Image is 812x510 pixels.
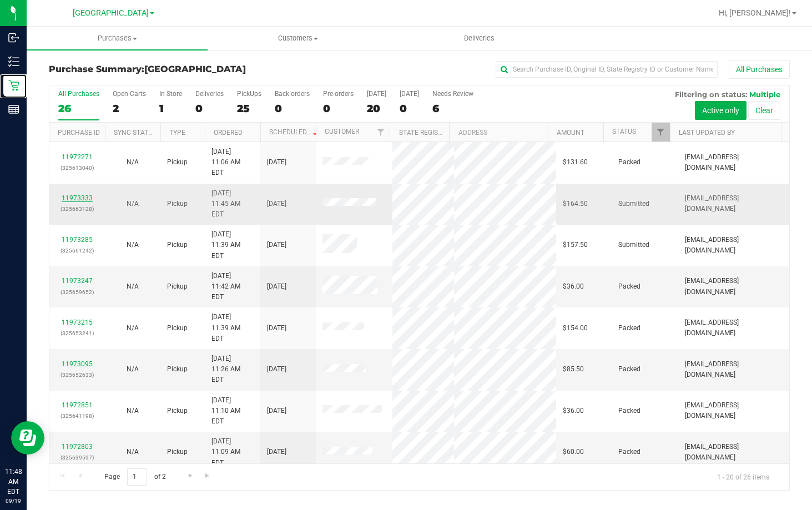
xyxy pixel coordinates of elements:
button: N/A [127,157,139,168]
span: Not Applicable [127,200,139,208]
div: Deliveries [195,90,224,98]
div: 20 [367,102,386,115]
span: $164.50 [563,199,588,209]
div: 0 [400,102,419,115]
div: All Purchases [58,90,99,98]
p: 11:48 AM EDT [5,467,22,497]
span: $60.00 [563,447,584,457]
div: PickUps [237,90,261,98]
span: $36.00 [563,281,584,292]
button: All Purchases [729,60,790,79]
span: Submitted [618,199,649,209]
span: [EMAIL_ADDRESS][DOMAIN_NAME] [685,317,783,339]
span: Filtering on status: [675,90,747,99]
p: (325639597) [56,452,98,463]
a: 11972271 [62,153,93,161]
a: Amount [557,129,584,137]
span: Packed [618,323,640,334]
span: Pickup [167,364,188,375]
div: 0 [195,102,224,115]
a: 11973333 [62,194,93,202]
button: N/A [127,323,139,334]
p: (325661242) [56,245,98,256]
p: (325613040) [56,163,98,173]
button: Clear [748,101,780,120]
span: [DATE] 11:39 AM EDT [211,229,254,261]
span: [GEOGRAPHIC_DATA] [144,64,246,74]
div: 0 [275,102,310,115]
span: 1 - 20 of 26 items [708,468,778,485]
a: Deliveries [389,27,569,50]
a: 11973095 [62,360,93,368]
span: [DATE] [267,199,286,209]
span: $157.50 [563,240,588,250]
span: [DATE] [267,364,286,375]
span: Pickup [167,323,188,334]
span: Not Applicable [127,324,139,332]
span: [DATE] 11:45 AM EDT [211,188,254,220]
div: Back-orders [275,90,310,98]
span: Packed [618,406,640,416]
p: (325652633) [56,370,98,380]
span: Packed [618,157,640,168]
span: [DATE] 11:10 AM EDT [211,395,254,427]
h3: Purchase Summary: [49,64,296,74]
a: Status [612,128,636,135]
span: [EMAIL_ADDRESS][DOMAIN_NAME] [685,359,783,380]
iframe: Resource center [11,421,44,455]
div: 25 [237,102,261,115]
span: Pickup [167,447,188,457]
span: Pickup [167,199,188,209]
span: [EMAIL_ADDRESS][DOMAIN_NAME] [685,235,783,256]
span: Customers [208,33,388,43]
a: Last Updated By [679,129,735,137]
a: 11972851 [62,401,93,409]
span: [EMAIL_ADDRESS][DOMAIN_NAME] [685,276,783,297]
inline-svg: Inbound [8,32,19,43]
span: [DATE] [267,281,286,292]
button: N/A [127,406,139,416]
div: Pre-orders [323,90,354,98]
span: Packed [618,281,640,292]
a: Scheduled [269,128,320,136]
span: [DATE] 11:42 AM EDT [211,271,254,303]
span: Pickup [167,281,188,292]
button: N/A [127,364,139,375]
span: Deliveries [449,33,510,43]
span: [EMAIL_ADDRESS][DOMAIN_NAME] [685,193,783,214]
span: Purchases [27,33,208,43]
a: Ordered [214,129,243,137]
span: [DATE] [267,240,286,250]
inline-svg: Inventory [8,56,19,67]
a: Sync Status [114,129,157,137]
p: (325641198) [56,411,98,421]
p: (325659652) [56,287,98,297]
span: [DATE] 11:06 AM EDT [211,147,254,179]
button: Active only [695,101,747,120]
span: [DATE] [267,447,286,457]
span: Not Applicable [127,365,139,373]
p: 09/19 [5,497,22,505]
span: Pickup [167,406,188,416]
span: [DATE] [267,157,286,168]
span: Not Applicable [127,407,139,415]
span: $131.60 [563,157,588,168]
span: [EMAIL_ADDRESS][DOMAIN_NAME] [685,152,783,173]
div: 2 [113,102,146,115]
inline-svg: Reports [8,104,19,115]
span: $36.00 [563,406,584,416]
div: 0 [323,102,354,115]
span: [EMAIL_ADDRESS][DOMAIN_NAME] [685,442,783,463]
div: [DATE] [400,90,419,98]
th: Address [449,123,548,142]
button: N/A [127,240,139,250]
input: Search Purchase ID, Original ID, State Registry ID or Customer Name... [496,61,718,78]
span: Hi, [PERSON_NAME]! [719,8,791,17]
span: Multiple [749,90,780,99]
span: Not Applicable [127,448,139,456]
button: N/A [127,447,139,457]
div: 6 [432,102,473,115]
button: N/A [127,281,139,292]
a: Type [169,129,185,137]
div: [DATE] [367,90,386,98]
